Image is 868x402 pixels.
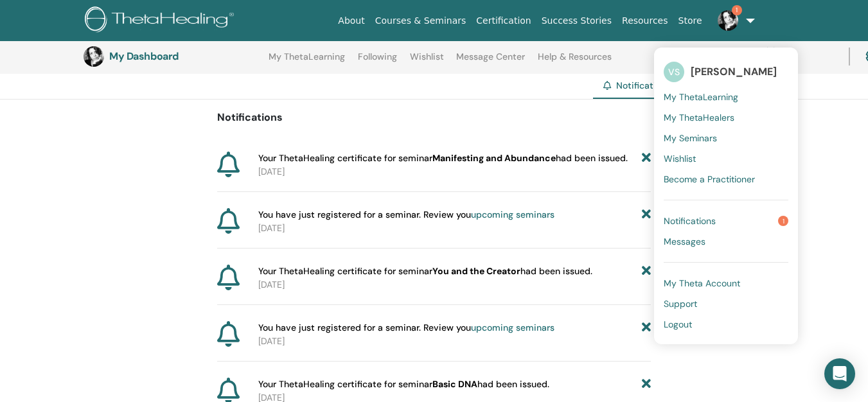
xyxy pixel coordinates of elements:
p: [DATE] [258,335,651,348]
a: My ThetaHealers [664,107,788,128]
a: Practitioner Dashboard [725,42,833,71]
span: My Seminars [664,132,717,144]
a: VS[PERSON_NAME] [664,57,788,87]
p: [DATE] [258,165,651,179]
span: My Theta Account [664,277,740,289]
a: Store [673,9,707,33]
div: Open Intercom Messenger [824,358,855,389]
span: 1 [778,216,788,226]
a: Success Stories [536,9,617,33]
a: My ThetaLearning [269,51,345,72]
p: [DATE] [258,222,651,235]
a: upcoming seminars [471,322,554,333]
p: [DATE] [258,278,651,292]
span: Support [664,298,697,310]
a: Help & Resources [538,51,612,72]
a: Notifications1 [664,211,788,231]
b: Basic DNA [432,378,477,390]
a: Wishlist [664,148,788,169]
a: Courses & Seminars [370,9,472,33]
span: Your ThetaHealing certificate for seminar had been issued. [258,265,592,278]
span: Wishlist [664,153,696,164]
span: [PERSON_NAME] [691,65,777,78]
span: Logout [664,319,692,330]
h3: My Dashboard [109,50,238,62]
a: upcoming seminars [471,209,554,220]
span: Your ThetaHealing certificate for seminar had been issued. [258,152,628,165]
span: Your ThetaHealing certificate for seminar had been issued. [258,378,549,391]
a: Following [358,51,397,72]
a: Resources [617,9,673,33]
img: logo.png [85,6,238,35]
span: Messages [664,236,705,247]
span: My ThetaLearning [664,91,738,103]
span: Notifications [664,215,716,227]
span: My ThetaHealers [664,112,734,123]
a: Support [664,293,788,314]
a: Certification [471,9,536,33]
span: 1 [732,5,742,15]
span: You have just registered for a seminar. Review you [258,208,554,222]
ul: 1 [654,48,798,344]
span: Notifications [616,80,671,91]
a: About [333,9,369,33]
span: You have just registered for a seminar. Review you [258,321,554,335]
span: Become a Practitioner [664,173,755,185]
a: Logout [664,314,788,335]
img: default.jpg [718,10,738,31]
a: My Theta Account [664,273,788,293]
p: Notifications [217,110,651,125]
img: default.jpg [84,46,104,67]
b: You and the Creator [432,265,520,277]
a: Messages [664,231,788,252]
a: My Seminars [664,128,788,148]
a: My ThetaLearning [664,87,788,107]
span: VS [664,62,684,82]
b: Manifesting and Abundance [432,152,556,164]
a: Message Center [456,51,525,72]
a: Become a Practitioner [664,169,788,189]
a: Wishlist [410,51,444,72]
